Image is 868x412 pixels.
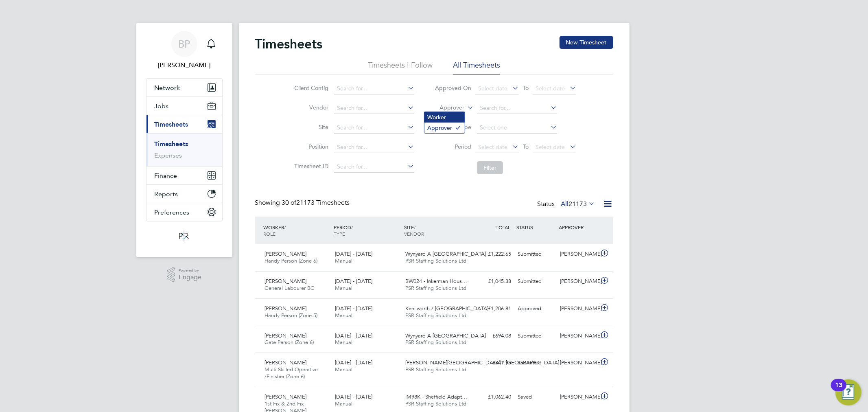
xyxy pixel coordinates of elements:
[155,84,180,92] span: Network
[178,39,190,49] span: BP
[265,278,307,285] span: [PERSON_NAME]
[435,143,471,150] label: Period
[155,172,177,180] span: Finance
[264,230,276,237] span: ROLE
[560,36,613,49] button: New Timesheet
[402,220,472,241] div: SITE
[255,199,352,207] div: Showing
[405,305,494,312] span: Kenilworth / [GEOGRAPHIC_DATA]…
[146,115,222,133] button: Timesheets
[265,393,307,400] span: [PERSON_NAME]
[146,60,223,70] span: Ben Perkin
[472,275,515,288] div: £1,045.38
[332,220,402,241] div: PERIOD
[292,162,328,170] label: Timesheet ID
[335,339,352,346] span: Manual
[515,390,557,404] div: Saved
[453,60,500,75] li: All Timesheets
[335,366,352,373] span: Manual
[146,31,223,70] a: BP[PERSON_NAME]
[477,161,503,174] button: Filter
[334,161,414,173] input: Search for...
[515,275,557,288] div: Submitted
[405,359,559,366] span: [PERSON_NAME][GEOGRAPHIC_DATA] / [GEOGRAPHIC_DATA]
[265,359,307,366] span: [PERSON_NAME]
[557,390,599,404] div: [PERSON_NAME]
[478,85,507,92] span: Select date
[835,379,861,405] button: Open Resource Center, 13 new notifications
[335,393,372,400] span: [DATE] - [DATE]
[515,248,557,261] div: Submitted
[335,305,372,312] span: [DATE] - [DATE]
[424,123,465,133] li: Approver
[424,112,465,123] li: Worker
[335,250,372,257] span: [DATE] - [DATE]
[557,248,599,261] div: [PERSON_NAME]
[538,199,597,210] div: Status
[335,257,352,264] span: Manual
[520,83,531,93] span: To
[405,278,467,285] span: BW024 - Inkerman Hous…
[146,79,222,96] button: Network
[405,285,466,291] span: PSR Staffing Solutions Ltd
[368,60,433,75] li: Timesheets I Follow
[478,143,507,151] span: Select date
[284,224,286,230] span: /
[334,230,345,237] span: TYPE
[472,356,515,370] div: £841.95
[334,142,414,153] input: Search for...
[282,199,350,207] span: 21173 Timesheets
[477,122,557,134] input: Select one
[155,102,169,110] span: Jobs
[515,356,557,370] div: Submitted
[179,267,201,274] span: Powered by
[335,359,372,366] span: [DATE] - [DATE]
[155,151,182,159] a: Expenses
[282,199,297,207] span: 30 of
[405,257,466,264] span: PSR Staffing Solutions Ltd
[557,302,599,316] div: [PERSON_NAME]
[255,36,323,52] h2: Timesheets
[146,185,222,203] button: Reports
[292,104,328,111] label: Vendor
[351,224,353,230] span: /
[515,302,557,316] div: Approved
[265,305,307,312] span: [PERSON_NAME]
[405,312,466,319] span: PSR Staffing Solutions Ltd
[515,220,557,234] div: STATUS
[435,84,471,92] label: Approved On
[292,123,328,131] label: Site
[146,167,222,184] button: Finance
[265,339,314,346] span: Gate Person (Zone 6)
[335,285,352,291] span: Manual
[835,385,842,396] div: 13
[557,275,599,288] div: [PERSON_NAME]
[557,329,599,343] div: [PERSON_NAME]
[405,332,486,339] span: Wynyard A [GEOGRAPHIC_DATA]
[472,248,515,261] div: £1,222.65
[520,141,531,152] span: To
[405,339,466,346] span: PSR Staffing Solutions Ltd
[265,332,307,339] span: [PERSON_NAME]
[146,203,222,221] button: Preferences
[265,285,315,291] span: General Labourer BC
[146,230,223,243] a: Go to home page
[155,140,188,148] a: Timesheets
[472,329,515,343] div: £694.08
[177,230,191,243] img: psrsolutions-logo-retina.png
[334,103,414,114] input: Search for...
[569,200,587,208] span: 21173
[405,250,486,257] span: Wynyard A [GEOGRAPHIC_DATA]
[155,190,178,198] span: Reports
[262,220,332,241] div: WORKER
[414,224,415,230] span: /
[334,122,414,134] input: Search for...
[405,393,467,400] span: IM98K - Sheffield Adapt…
[335,332,372,339] span: [DATE] - [DATE]
[167,267,201,283] a: Powered byEngage
[557,220,599,234] div: APPROVER
[265,250,307,257] span: [PERSON_NAME]
[335,312,352,319] span: Manual
[472,302,515,316] div: £1,206.81
[472,390,515,404] div: £1,062.40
